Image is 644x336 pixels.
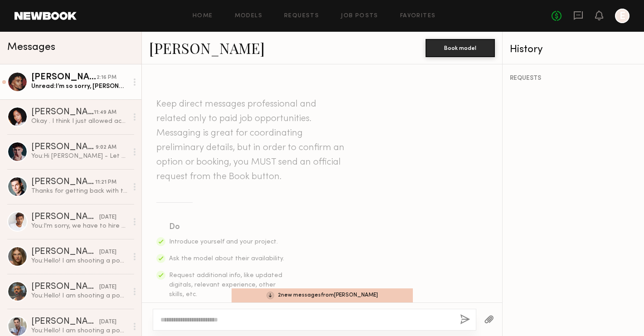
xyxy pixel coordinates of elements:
div: You: Hello! I am shooting a podcast based on Women's Hormonal Health [DATE][DATE] in [GEOGRAPHIC_... [31,257,128,265]
div: [DATE] [99,283,116,292]
div: You: Hi [PERSON_NAME] - Let me know if you'd still like to submit for this! I'm finalizing everyt... [31,152,128,161]
div: [PERSON_NAME] [31,73,97,82]
header: Keep direct messages professional and related only to paid job opportunities. Messaging is great ... [156,97,347,184]
div: [DATE] [99,248,116,257]
span: Messages [7,42,55,53]
div: REQUESTS [510,75,637,82]
a: Book model [426,44,495,51]
div: You: Hello! I am shooting a podcast based on Women's Hormonal Health [DATE][DATE] in [GEOGRAPHIC_... [31,326,128,335]
div: Thanks for getting back with the info on that [PERSON_NAME], really appreciate you on that. Candi... [31,187,128,195]
div: Unread: I’m so sorry, [PERSON_NAME]. I just confirmed a booking for [DATE] just now. The rate was... [31,82,128,91]
div: You: Hello! I am shooting a podcast based on Women's Hormonal Health [DATE][DATE] in [GEOGRAPHIC_... [31,292,128,300]
div: You: I'm sorry, we have to hire approximately 5 people our budget is $400 a person! [31,222,128,230]
div: [PERSON_NAME] [31,213,99,222]
div: Do [169,221,285,234]
div: [PERSON_NAME] [31,317,99,326]
div: Okay . I think I just allowed access. Let me know if your able to see it [31,117,128,126]
div: [DATE] [99,318,116,326]
a: Models [235,13,262,19]
div: 11:49 AM [94,108,116,117]
div: 11:21 PM [95,178,116,187]
a: Favorites [400,13,436,19]
div: 2:16 PM [97,73,116,82]
span: Ask the model about their availability. [169,256,284,262]
div: [PERSON_NAME] [31,178,95,187]
a: [PERSON_NAME] [149,38,265,58]
a: Home [193,13,213,19]
div: [PERSON_NAME] [31,282,99,292]
span: Request additional info, like updated digitals, relevant experience, other skills, etc. [169,273,282,297]
button: Book model [426,39,495,57]
div: [DATE] [99,213,116,222]
div: History [510,44,637,55]
div: [PERSON_NAME] [31,248,99,257]
span: Introduce yourself and your project. [169,239,278,245]
a: E [615,9,629,23]
div: [PERSON_NAME] [31,108,94,117]
a: Requests [284,13,319,19]
a: Job Posts [341,13,378,19]
div: [PERSON_NAME] [31,143,96,152]
div: 9:02 AM [96,143,116,152]
div: 2 new message s from [PERSON_NAME] [232,288,413,302]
